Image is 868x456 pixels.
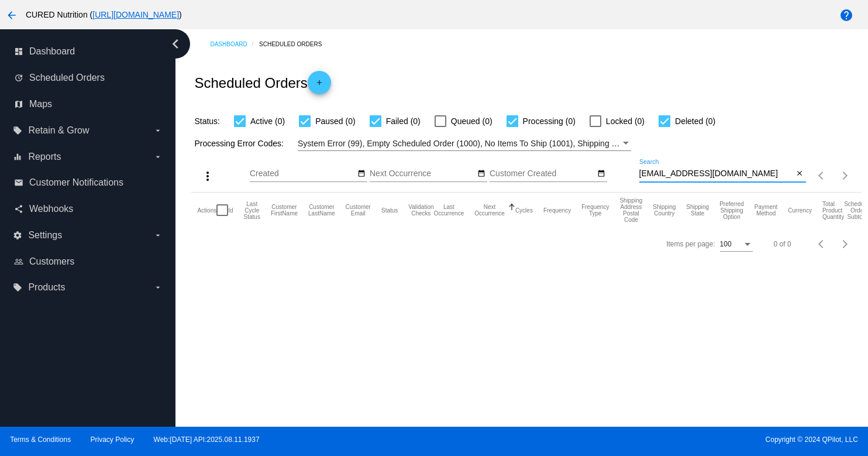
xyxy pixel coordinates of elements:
[653,204,676,217] button: Change sorting for ShippingCountry
[29,73,105,83] span: Scheduled Orders
[720,240,732,248] span: 100
[675,114,715,128] span: Deleted (0)
[839,8,853,22] mat-icon: help
[166,35,185,53] i: chevron_left
[444,436,858,444] span: Copyright © 2024 QPilot, LLC
[719,201,744,220] button: Change sorting for PreferredShippingOption
[14,173,163,192] a: email Customer Notifications
[13,231,22,240] i: settings
[810,164,833,187] button: Previous page
[408,193,433,228] mat-header-cell: Validation Checks
[13,126,22,135] i: local_offer
[315,114,355,128] span: Paused (0)
[774,240,791,248] div: 0 of 0
[28,230,62,241] span: Settings
[606,114,645,128] span: Locked (0)
[381,207,398,214] button: Change sorting for Status
[153,283,163,292] i: arrow_drop_down
[28,125,89,136] span: Retain & Grow
[14,95,163,114] a: map Maps
[210,35,259,53] a: Dashboard
[197,193,216,228] mat-header-cell: Actions
[29,204,73,214] span: Webhooks
[194,71,330,94] h2: Scheduled Orders
[5,8,19,22] mat-icon: arrow_back
[14,200,163,218] a: share Webhooks
[14,47,23,56] i: dashboard
[10,436,71,444] a: Terms & Conditions
[357,169,366,179] mat-icon: date_range
[28,152,61,162] span: Reports
[810,232,833,256] button: Previous page
[271,204,298,217] button: Change sorting for CustomerFirstName
[14,204,23,214] i: share
[474,204,505,217] button: Change sorting for NextOccurrenceUtc
[755,204,777,217] button: Change sorting for PaymentMethod.Type
[92,10,179,19] a: [URL][DOMAIN_NAME]
[822,193,844,228] mat-header-cell: Total Product Quantity
[515,207,533,214] button: Change sorting for Cycles
[29,256,74,267] span: Customers
[308,204,335,217] button: Change sorting for CustomerLastName
[312,78,326,92] mat-icon: add
[14,68,163,87] a: update Scheduled Orders
[543,207,571,214] button: Change sorting for Frequency
[434,204,464,217] button: Change sorting for LastOccurrenceUtc
[153,152,163,162] i: arrow_drop_down
[477,169,485,179] mat-icon: date_range
[451,114,492,128] span: Queued (0)
[250,169,355,179] input: Created
[386,114,421,128] span: Failed (0)
[795,169,804,179] mat-icon: close
[13,152,22,162] i: equalizer
[153,126,163,135] i: arrow_drop_down
[153,231,163,240] i: arrow_drop_down
[490,169,595,179] input: Customer Created
[298,136,631,151] mat-select: Filter by Processing Error Codes
[597,169,605,179] mat-icon: date_range
[346,204,371,217] button: Change sorting for CustomerEmail
[259,35,332,53] a: Scheduled Orders
[14,73,23,83] i: update
[619,197,642,223] button: Change sorting for ShippingPostcode
[581,204,609,217] button: Change sorting for FrequencyType
[29,177,123,188] span: Customer Notifications
[29,99,52,109] span: Maps
[639,169,794,179] input: Search
[370,169,475,179] input: Next Occurrence
[91,436,135,444] a: Privacy Policy
[26,10,182,19] span: CURED Nutrition ( )
[228,207,233,214] button: Change sorting for Id
[14,42,163,61] a: dashboard Dashboard
[29,46,75,57] span: Dashboard
[194,116,220,126] span: Status:
[720,241,753,249] mat-select: Items per page:
[13,283,22,292] i: local_offer
[201,169,215,183] mat-icon: more_vert
[833,232,857,256] button: Next page
[14,257,23,266] i: people_outline
[250,114,285,128] span: Active (0)
[794,168,806,180] button: Clear
[523,114,576,128] span: Processing (0)
[14,100,23,109] i: map
[154,436,260,444] a: Web:[DATE] API:2025.08.11.1937
[194,139,284,148] span: Processing Error Codes:
[833,164,857,187] button: Next page
[686,204,709,217] button: Change sorting for ShippingState
[14,178,23,187] i: email
[28,282,65,293] span: Products
[666,240,715,248] div: Items per page:
[244,201,260,220] button: Change sorting for LastProcessingCycleId
[14,252,163,271] a: people_outline Customers
[788,207,812,214] button: Change sorting for CurrencyIso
